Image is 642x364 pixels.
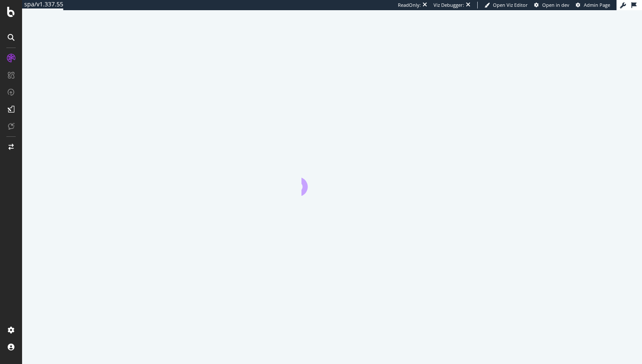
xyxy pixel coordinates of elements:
[493,2,528,8] span: Open Viz Editor
[434,2,464,8] div: Viz Debugger:
[484,2,528,8] a: Open Viz Editor
[534,2,569,8] a: Open in dev
[584,2,610,8] span: Admin Page
[398,2,421,8] div: ReadOnly:
[301,165,363,196] div: animation
[542,2,569,8] span: Open in dev
[576,2,610,8] a: Admin Page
